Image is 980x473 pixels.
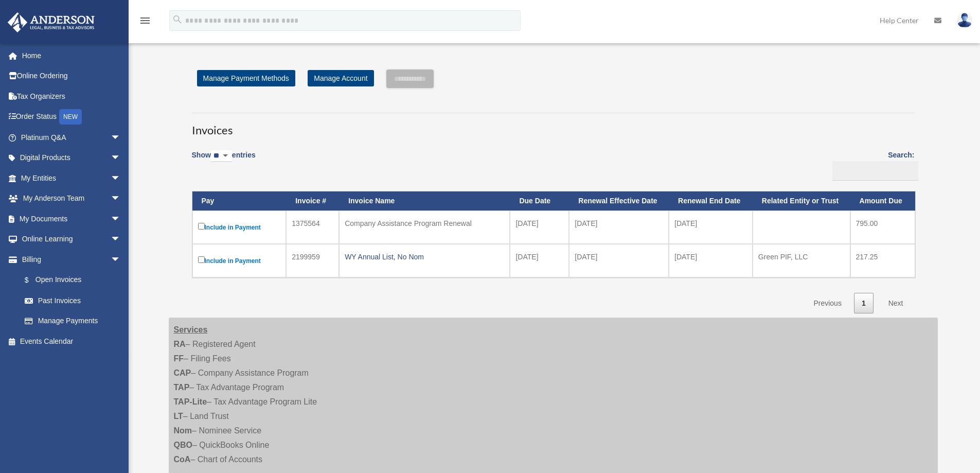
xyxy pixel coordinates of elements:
[5,12,98,32] img: Anderson Advisors Platinum Portal
[7,249,131,270] a: Billingarrow_drop_down
[14,270,126,291] a: $Open Invoices
[174,325,208,334] strong: Services
[854,293,874,314] a: 1
[806,293,849,314] a: Previous
[7,66,136,86] a: Online Ordering
[7,86,136,107] a: Tax Organizers
[753,191,850,211] th: Related Entity or Trust: activate to sort column ascending
[172,14,183,25] i: search
[174,383,190,392] strong: TAP
[832,161,918,181] input: Search:
[174,397,207,406] strong: TAP-Lite
[7,168,136,188] a: My Entitiesarrow_drop_down
[7,331,136,352] a: Events Calendar
[111,208,131,230] span: arrow_drop_down
[569,211,669,244] td: [DATE]
[7,107,136,128] a: Order StatusNEW
[139,14,151,27] i: menu
[7,208,136,229] a: My Documentsarrow_drop_down
[829,149,915,181] label: Search:
[7,188,136,209] a: My Anderson Teamarrow_drop_down
[308,70,373,86] a: Manage Account
[198,256,205,263] input: Include in Payment
[339,191,510,211] th: Invoice Name: activate to sort column ascending
[111,229,131,250] span: arrow_drop_down
[111,188,131,209] span: arrow_drop_down
[192,191,287,211] th: Pay: activate to sort column descending
[850,211,915,244] td: 795.00
[198,223,205,230] input: Include in Payment
[111,148,131,169] span: arrow_drop_down
[850,191,915,211] th: Amount Due: activate to sort column ascending
[30,274,35,287] span: $
[286,244,339,277] td: 2199959
[14,311,131,331] a: Manage Payments
[14,290,131,311] a: Past Invoices
[111,127,131,148] span: arrow_drop_down
[850,244,915,277] td: 217.25
[174,340,186,348] strong: RA
[510,191,569,211] th: Due Date: activate to sort column ascending
[669,211,753,244] td: [DATE]
[211,150,232,162] select: Showentries
[510,211,569,244] td: [DATE]
[7,127,136,148] a: Platinum Q&Aarrow_drop_down
[7,148,136,168] a: Digital Productsarrow_drop_down
[59,109,82,125] div: NEW
[198,221,281,234] label: Include in Payment
[286,211,339,244] td: 1375564
[192,113,915,138] h3: Invoices
[345,250,504,264] div: WY Annual List, No Nom
[7,229,136,250] a: Online Learningarrow_drop_down
[174,369,191,377] strong: CAP
[174,412,183,421] strong: LT
[7,45,136,66] a: Home
[192,149,256,172] label: Show entries
[510,244,569,277] td: [DATE]
[286,191,339,211] th: Invoice #: activate to sort column ascending
[174,455,191,464] strong: CoA
[753,244,850,277] td: Green PIF, LLC
[197,70,295,86] a: Manage Payment Methods
[111,249,131,270] span: arrow_drop_down
[198,254,281,267] label: Include in Payment
[174,354,184,363] strong: FF
[174,426,192,435] strong: Nom
[669,191,753,211] th: Renewal End Date: activate to sort column ascending
[111,168,131,189] span: arrow_drop_down
[139,18,151,27] a: menu
[569,244,669,277] td: [DATE]
[957,13,972,28] img: User Pic
[669,244,753,277] td: [DATE]
[569,191,669,211] th: Renewal Effective Date: activate to sort column ascending
[174,441,192,449] strong: QBO
[345,216,504,231] div: Company Assistance Program Renewal
[881,293,911,314] a: Next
